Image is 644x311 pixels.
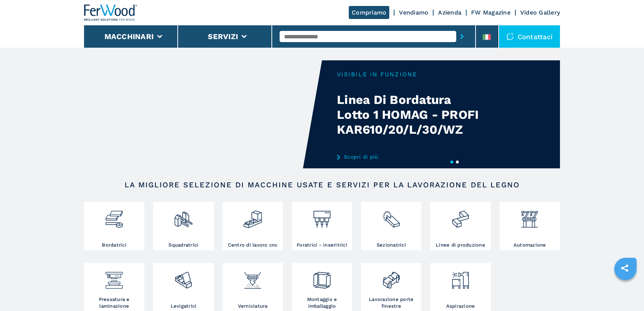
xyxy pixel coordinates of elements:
img: bordatrici_1.png [104,204,124,229]
h3: Levigatrici [171,303,197,310]
a: Video Gallery [520,9,560,16]
button: submit-button [456,28,468,45]
button: Macchinari [104,32,154,41]
iframe: Chat [612,277,638,305]
a: Azienda [438,9,461,16]
img: squadratrici_2.png [174,204,193,229]
a: Centro di lavoro cnc [223,202,283,250]
a: Sezionatrici [361,202,421,250]
h3: Squadratrici [168,242,198,248]
h2: LA MIGLIORE SELEZIONE DI MACCHINE USATE E SERVIZI PER LA LAVORAZIONE DEL LEGNO [108,180,536,189]
h3: Centro di lavoro cnc [228,242,278,248]
div: Contattaci [499,25,560,48]
a: FW Magazine [471,9,511,16]
a: Squadratrici [153,202,213,250]
h3: Pressatura e laminazione [86,296,142,310]
a: Linee di produzione [430,202,490,250]
img: Ferwood [84,4,138,21]
h3: Foratrici - inseritrici [297,242,347,248]
h3: Montaggio e imballaggio [294,296,350,310]
button: Servizi [208,32,238,41]
a: Vendiamo [399,9,428,16]
button: 1 [450,161,453,164]
a: Scopri di più [337,154,483,160]
img: sezionatrici_2.png [381,204,401,229]
img: foratrici_inseritrici_2.png [312,204,332,229]
a: Bordatrici [84,202,144,250]
img: linee_di_produzione_2.png [451,204,470,229]
h3: Bordatrici [102,242,126,248]
h3: Aspirazione [446,303,475,310]
a: Foratrici - inseritrici [292,202,352,250]
img: pressa-strettoia.png [104,265,124,290]
img: verniciatura_1.png [243,265,263,290]
img: automazione.png [520,204,540,229]
h3: Verniciatura [238,303,268,310]
button: 2 [456,161,459,164]
img: aspirazione_1.png [451,265,470,290]
h3: Linee di produzione [436,242,485,248]
img: levigatrici_2.png [174,265,193,290]
video: Your browser does not support the video tag. [84,60,322,168]
a: sharethis [615,259,634,277]
img: lavorazione_porte_finestre_2.png [381,265,401,290]
h3: Sezionatrici [377,242,406,248]
a: Compriamo [349,6,389,19]
h3: Lavorazione porte finestre [363,296,419,310]
img: Contattaci [506,33,514,40]
h3: Automazione [513,242,546,248]
img: centro_di_lavoro_cnc_2.png [243,204,263,229]
a: Automazione [500,202,560,250]
img: montaggio_imballaggio_2.png [312,265,332,290]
